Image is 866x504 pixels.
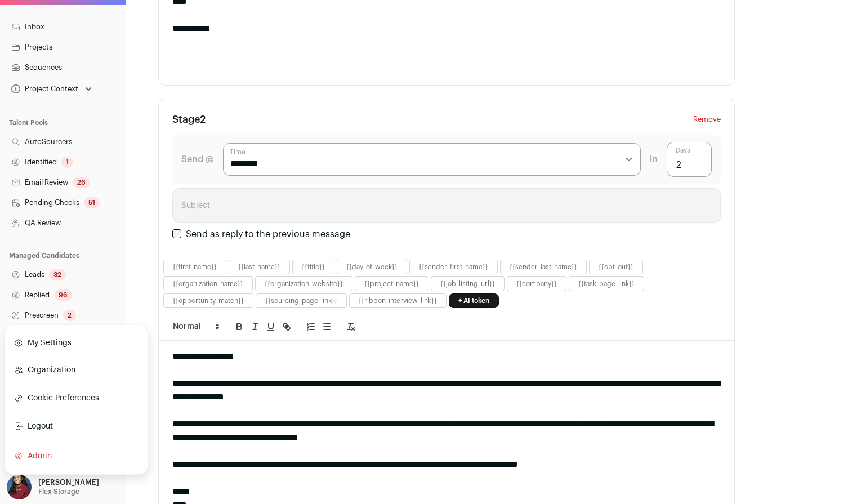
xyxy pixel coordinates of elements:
button: {{organization_name}} [173,279,243,288]
button: {{sender_first_name}} [419,262,488,271]
img: 10010497-medium_jpg [7,475,32,499]
a: Admin [14,444,139,469]
button: {{sourcing_page_link}} [265,296,337,305]
input: Subject [172,188,721,223]
button: Open dropdown [5,475,101,499]
p: Flex Storage [38,487,79,496]
div: 96 [54,289,72,301]
div: 51 [84,197,100,208]
button: {{opportunity_match}} [173,296,244,305]
button: Open dropdown [9,81,94,97]
button: {{task_page_link}} [578,279,635,288]
button: {{organization_website}} [265,279,343,288]
input: Days [667,142,712,177]
h3: Stage [172,113,206,126]
label: Send @ [181,153,214,166]
button: Logout [14,414,139,439]
a: + AI token [449,293,499,308]
button: {{job_listing_url}} [440,279,495,288]
p: [PERSON_NAME] [38,478,99,487]
button: {{last_name}} [238,262,280,271]
button: {{sender_last_name}} [510,262,577,271]
label: Send as reply to the previous message [186,230,350,239]
div: Project Context [9,84,78,93]
button: {{company}} [516,279,557,288]
span: 2 [200,114,206,124]
button: {{ribbon_interview_link}} [359,296,437,305]
button: Remove [693,113,721,126]
button: {{title}} [302,262,325,271]
span: in [650,153,658,166]
div: 1 [61,157,73,168]
button: {{day_of_week}} [346,262,398,271]
div: 26 [73,177,90,188]
div: 32 [49,269,66,280]
button: {{project_name}} [364,279,419,288]
div: 2 [63,310,76,321]
a: Cookie Preferences [14,385,139,412]
a: Organization [14,358,139,382]
button: {{opt_out}} [599,262,633,271]
button: {{first_name}} [173,262,217,271]
a: My Settings [14,331,139,355]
